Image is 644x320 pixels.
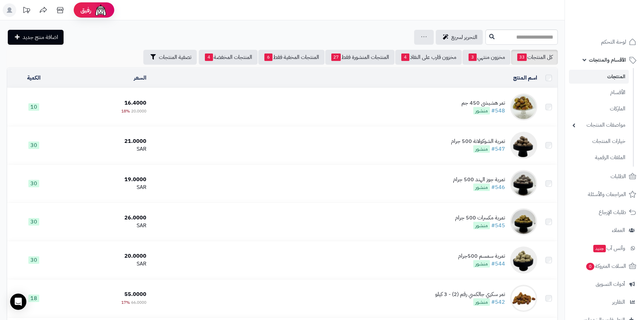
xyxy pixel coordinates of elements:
span: 16.4000 [124,99,146,107]
img: ai-face.png [94,3,108,17]
span: العملاء [612,226,625,235]
span: 30 [28,218,39,226]
a: الأقسام [569,85,629,100]
a: الملفات الرقمية [569,150,629,165]
a: كل المنتجات33 [511,50,558,65]
a: لوحة التحكم [569,34,640,50]
a: اسم المنتج [513,74,537,82]
div: SAR [63,145,146,153]
div: تمر سكري جالكسي رقم (2) - 3 كيلو [435,291,505,298]
a: #542 [491,298,505,306]
span: المراجعات والأسئلة [588,190,626,199]
a: المنتجات المنشورة فقط27 [325,50,395,65]
img: تمرية سمسم 500جرام [510,247,537,274]
span: 30 [28,180,39,187]
span: منشور [473,298,490,306]
div: 20.0000 [63,252,146,260]
div: Open Intercom Messenger [10,294,26,310]
span: وآتس آب [593,243,625,253]
span: السلات المتروكة [586,261,626,271]
span: منشور [473,107,490,114]
span: 66.0000 [131,299,146,305]
div: تمرية الشوكولاتة 500 جرام [451,137,505,145]
span: منشور [473,145,490,153]
div: SAR [63,184,146,191]
div: 19.0000 [63,176,146,184]
span: 20.0000 [131,108,146,114]
span: تصفية المنتجات [159,53,191,61]
a: السلات المتروكة0 [569,258,640,274]
span: 6 [264,54,272,61]
span: الطلبات [611,172,626,181]
span: طلبات الإرجاع [599,208,626,217]
img: تمرية مكسرات 500 جرام [510,208,537,235]
span: 18% [121,108,130,114]
span: لوحة التحكم [601,37,626,47]
span: منشور [473,260,490,268]
span: جديد [593,245,606,252]
a: مواصفات المنتجات [569,118,629,132]
span: 0 [586,263,594,270]
div: 26.0000 [63,214,146,222]
span: التحرير لسريع [451,33,477,41]
span: 18 [28,295,39,302]
span: 17% [121,299,130,305]
a: المراجعات والأسئلة [569,186,640,202]
a: الطلبات [569,168,640,185]
a: #547 [491,145,505,153]
a: السعر [134,74,146,82]
a: خيارات المنتجات [569,134,629,149]
a: مخزون منتهي3 [462,50,510,65]
div: تمر هشيشي 450 جم [461,99,505,107]
span: 33 [517,54,527,61]
a: أدوات التسويق [569,276,640,292]
a: المنتجات المخفية فقط6 [258,50,325,65]
a: #546 [491,183,505,191]
span: 27 [331,54,341,61]
a: طلبات الإرجاع [569,204,640,220]
a: #545 [491,221,505,230]
img: تمر هشيشي 450 جم [510,93,537,121]
span: 4 [205,54,213,61]
span: منشور [473,184,490,191]
img: تمرية الشوكولاتة 500 جرام [510,132,537,159]
a: تحديثات المنصة [18,3,35,19]
a: وآتس آبجديد [569,240,640,256]
a: مخزون قارب على النفاذ4 [395,50,462,65]
img: تمر سكري جالكسي رقم (2) - 3 كيلو [510,285,537,312]
a: #544 [491,260,505,268]
div: 21.0000 [63,137,146,145]
span: الأقسام والمنتجات [589,55,626,65]
span: 4 [401,54,409,61]
button: تصفية المنتجات [143,50,197,65]
span: منشور [473,222,490,229]
div: تمرية سمسم 500جرام [458,252,505,260]
span: 55.0000 [124,290,146,298]
span: 10 [28,103,39,111]
div: تمرية مكسرات 500 جرام [455,214,505,222]
a: العملاء [569,222,640,238]
span: اضافة منتج جديد [23,33,58,41]
div: تمرية جوز الهند 500 جرام [453,176,505,184]
a: #548 [491,107,505,115]
span: رفيق [80,6,91,14]
a: المنتجات المخفضة4 [199,50,258,65]
img: تمرية جوز الهند 500 جرام [510,170,537,197]
a: الماركات [569,102,629,116]
a: التقارير [569,294,640,310]
span: 30 [28,142,39,149]
span: 30 [28,256,39,264]
a: المنتجات [569,70,629,84]
span: 3 [469,54,477,61]
a: الكمية [27,74,41,82]
span: التقارير [612,297,625,307]
div: SAR [63,222,146,230]
div: SAR [63,260,146,268]
a: اضافة منتج جديد [8,30,64,45]
a: التحرير لسريع [436,30,483,45]
span: أدوات التسويق [596,279,625,289]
